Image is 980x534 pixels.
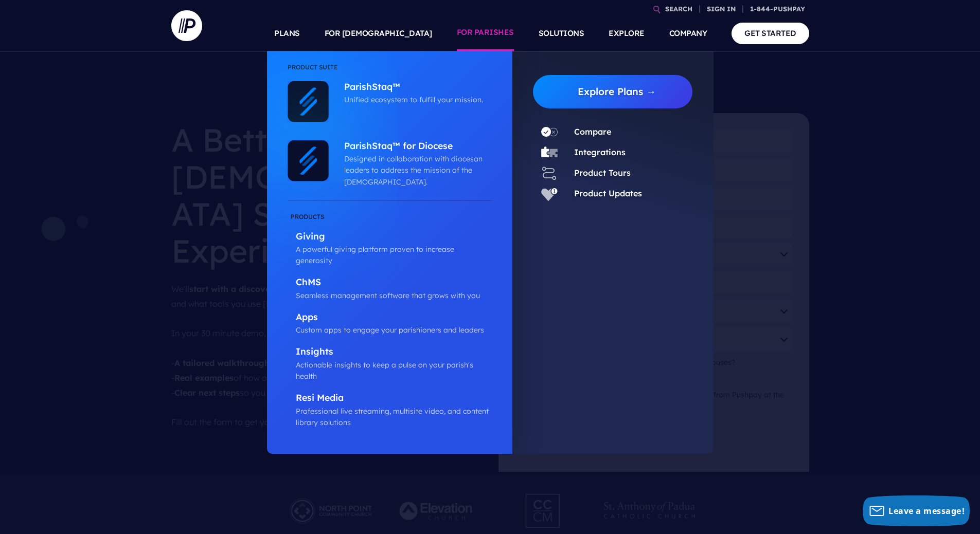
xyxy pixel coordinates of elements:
img: ParishStaq™ for Diocese - Icon [288,140,329,181]
span: Leave a message! [888,505,965,517]
a: Product Updates [574,188,642,198]
a: COMPANY [669,15,707,51]
img: Integrations - Icon [541,144,558,161]
p: ParishStaq™ [344,81,487,94]
p: Actionable insights to keep a pulse on your parish's health [296,359,492,382]
a: Compare - Icon [533,124,566,140]
a: Explore Plans → [541,75,693,108]
a: FOR PARISHES [457,15,514,51]
a: ChMS Seamless management software that grows with you [288,277,492,301]
p: Professional live streaming, multisite video, and content library solutions [296,406,492,429]
a: FOR [DEMOGRAPHIC_DATA] [325,15,432,51]
p: Seamless management software that grows with you [296,290,492,301]
a: Compare [574,126,611,137]
p: Resi Media [296,392,492,405]
p: Custom apps to engage your parishioners and leaders [296,324,492,336]
p: ParishStaq™ for Diocese [344,140,487,153]
a: Integrations [574,147,626,157]
a: GET STARTED [732,23,809,44]
p: ChMS [296,277,492,289]
a: EXPLORE [609,15,645,51]
a: Integrations - Icon [533,144,566,161]
a: Product Updates - Icon [533,186,566,202]
a: Apps Custom apps to engage your parishioners and leaders [288,311,492,336]
a: SOLUTIONS [539,15,584,51]
p: Insights [296,346,492,359]
p: Designed in collaboration with diocesan leaders to address the mission of the [DEMOGRAPHIC_DATA]. [344,153,487,188]
a: ParishStaq™ for Diocese Designed in collaboration with diocesan leaders to address the mission of... [329,140,487,188]
img: Product Tours - Icon [541,165,558,181]
a: Product Tours - Icon [533,165,566,181]
a: ParishStaq™ Unified ecosystem to fulfill your mission. [329,81,487,106]
a: Resi Media Professional live streaming, multisite video, and content library solutions [288,392,492,428]
p: Apps [296,311,492,324]
li: Product Suite [288,62,492,81]
p: Giving [296,231,492,244]
a: Product Tours [574,168,631,178]
img: ParishStaq™ - Icon [288,81,329,122]
a: Insights Actionable insights to keep a pulse on your parish's health [288,346,492,382]
p: A powerful giving platform proven to increase generosity [296,244,492,267]
p: Unified ecosystem to fulfill your mission. [344,94,487,105]
img: Compare - Icon [541,124,558,140]
a: Giving A powerful giving platform proven to increase generosity [288,211,492,267]
a: PLANS [274,15,300,51]
button: Leave a message! [863,495,970,526]
img: Product Updates - Icon [541,186,558,202]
